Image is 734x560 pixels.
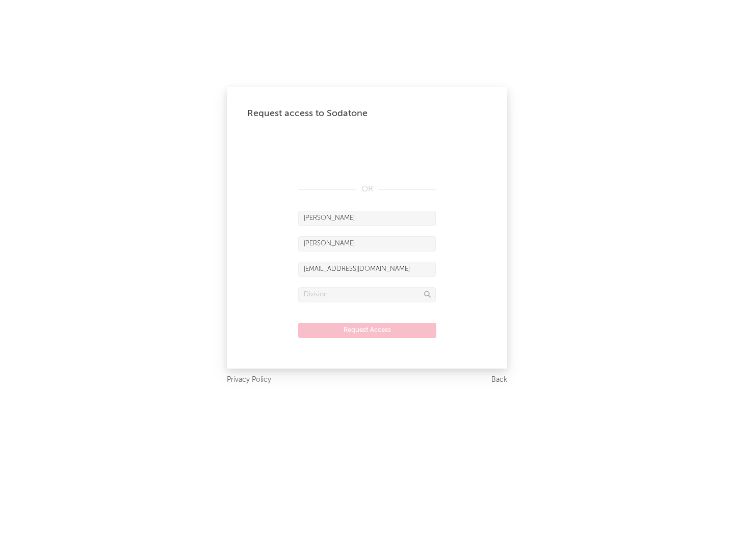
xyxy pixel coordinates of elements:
input: Division [298,287,436,302]
input: Email [298,262,436,277]
input: First Name [298,211,436,226]
div: Request access to Sodatone [247,107,487,120]
button: Request Access [298,323,436,338]
input: Last Name [298,236,436,251]
a: Back [491,374,507,386]
a: Privacy Policy [227,374,271,386]
div: OR [298,183,436,195]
